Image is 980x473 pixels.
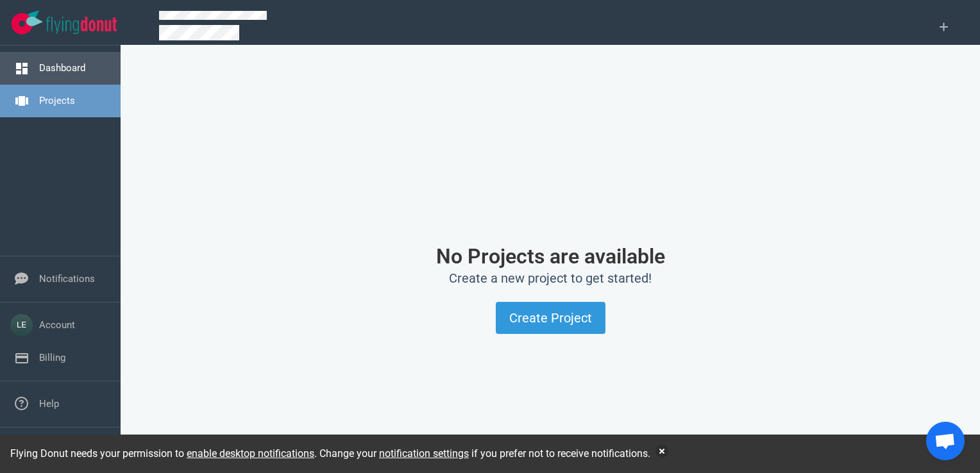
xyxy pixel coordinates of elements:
div: Ανοιχτή συνομιλία [926,422,965,460]
h1: No Projects are available [167,245,934,268]
a: Dashboard [39,62,85,74]
img: Flying Donut text logo [46,17,117,34]
a: enable desktop notifications [187,447,314,460]
a: Billing [39,352,65,363]
a: notification settings [379,447,469,460]
h2: Create a new project to get started! [167,270,934,286]
a: Account [39,319,75,331]
button: Create Project [496,302,605,334]
a: Help [39,398,59,410]
a: Notifications [39,273,95,285]
a: Projects [39,95,75,106]
span: . Change your if you prefer not to receive notifications. [314,447,650,460]
span: Flying Donut needs your permission to [10,447,314,460]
